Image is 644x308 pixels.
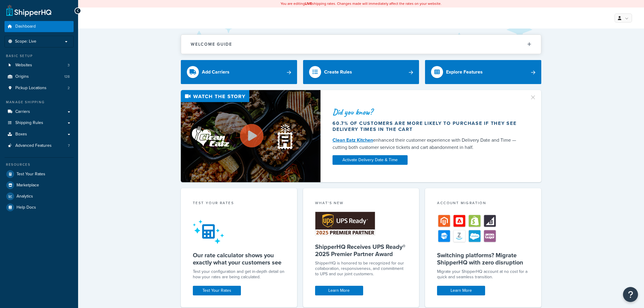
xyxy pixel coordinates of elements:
div: Did you know? [333,108,522,116]
div: 60.7% of customers are more likely to purchase if they see delivery times in the cart [333,120,522,132]
li: Websites [5,60,74,71]
li: Pickup Locations [5,83,74,94]
a: Add Carriers [181,60,297,84]
h5: ShipperHQ Receives UPS Ready® 2025 Premier Partner Award [315,243,407,258]
a: Activate Delivery Date & Time [333,155,408,165]
h2: Welcome Guide [191,42,232,47]
div: Account Migration [437,200,529,207]
span: 7 [68,143,70,148]
span: 2 [68,86,70,91]
a: Create Rules [303,60,419,84]
b: LIVE [305,1,312,6]
a: Clean Eatz Kitchen [333,137,373,143]
span: Shipping Rules [15,120,43,125]
li: Advanced Features [5,140,74,151]
span: Scope: Live [15,39,36,44]
a: Test Your Rates [5,169,74,180]
span: Boxes [15,132,27,137]
span: Marketplace [17,183,39,188]
div: Manage Shipping [5,100,74,105]
div: Migrate your ShipperHQ account at no cost for a quick and seamless transition. [437,269,529,280]
a: Help Docs [5,202,74,213]
div: enhanced their customer experience with Delivery Date and Time — cutting both customer service ti... [333,137,522,151]
div: Create Rules [324,68,352,76]
a: Learn More [315,286,363,295]
a: Explore Features [425,60,541,84]
span: Help Docs [17,205,36,210]
li: Origins [5,71,74,82]
span: 3 [68,63,70,68]
button: Welcome Guide [181,35,541,54]
div: Explore Features [446,68,483,76]
div: Test your configuration and get in-depth detail on how your rates are being calculated. [193,269,285,280]
a: Analytics [5,191,74,202]
a: Shipping Rules [5,117,74,128]
div: What's New [315,200,407,207]
a: Origins128 [5,71,74,82]
a: Marketplace [5,180,74,191]
span: Pickup Locations [15,86,47,91]
a: Pickup Locations2 [5,83,74,94]
span: Dashboard [15,24,36,29]
a: Websites3 [5,60,74,71]
a: Test Your Rates [193,286,241,295]
a: Boxes [5,129,74,140]
div: Test your rates [193,200,285,207]
a: Carriers [5,106,74,117]
span: 128 [64,74,70,79]
span: Analytics [17,194,33,199]
a: Advanced Features7 [5,140,74,151]
span: Carriers [15,109,30,114]
button: Open Resource Center [623,287,638,302]
img: Video thumbnail [181,90,320,182]
a: Dashboard [5,21,74,32]
div: Add Carriers [202,68,229,76]
div: Resources [5,162,74,167]
h5: Our rate calculator shows you exactly what your customers see [193,252,285,266]
div: Basic Setup [5,53,74,59]
a: Learn More [437,286,485,295]
span: Advanced Features [15,143,52,148]
span: Websites [15,63,32,68]
p: ShipperHQ is honored to be recognized for our collaboration, responsiveness, and commitment to UP... [315,261,407,277]
span: Test Your Rates [17,172,45,177]
h5: Switching platforms? Migrate ShipperHQ with zero disruption [437,252,529,266]
span: Origins [15,74,29,79]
